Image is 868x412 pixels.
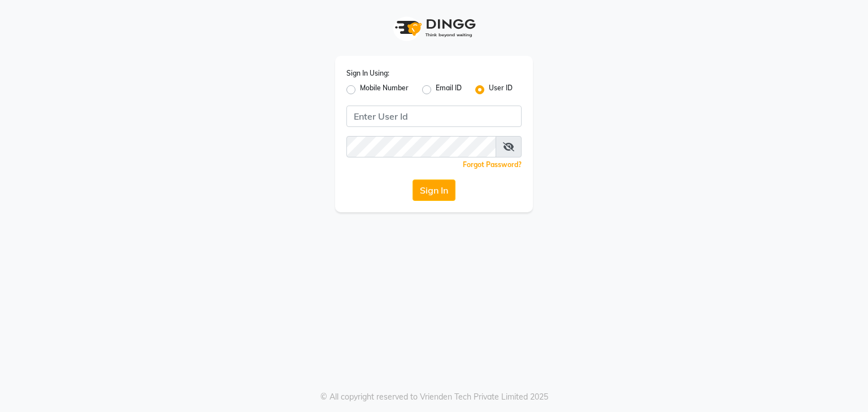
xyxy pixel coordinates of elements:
[489,83,513,97] label: User ID
[413,179,455,201] button: Sign In
[360,83,409,97] label: Mobile Number
[346,106,522,127] input: Username
[463,160,522,169] a: Forgot Password?
[346,68,389,78] label: Sign In Using:
[346,136,496,157] input: Username
[436,83,462,97] label: Email ID
[389,11,479,45] img: logo1.svg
